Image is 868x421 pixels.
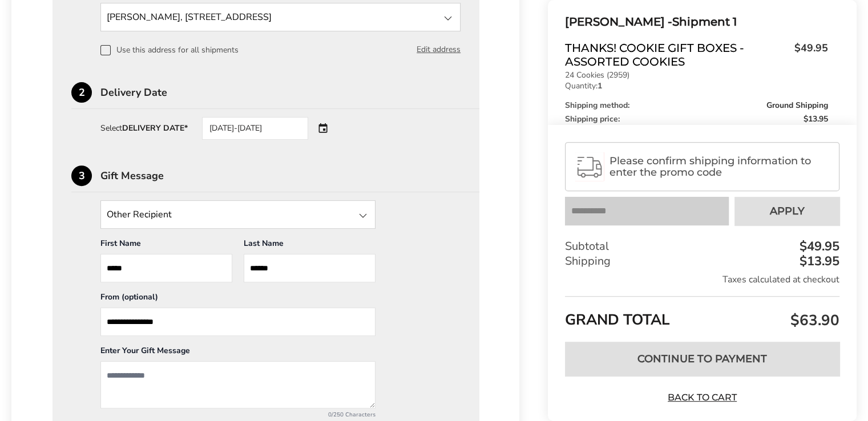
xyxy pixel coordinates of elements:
strong: DELIVERY DATE* [122,123,188,133]
div: Gift Message [100,171,479,181]
span: Please confirm shipping information to enter the promo code [609,155,829,178]
textarea: Add a message [100,361,376,408]
div: Shipping method: [565,102,828,110]
span: Ground Shipping [766,102,828,110]
button: Continue to Payment [565,342,839,376]
div: Shipment 1 [565,13,828,31]
div: Enter Your Gift Message [100,345,376,361]
p: 24 Cookies (2959) [565,71,828,79]
div: Subtotal [565,239,839,254]
span: $13.95 [804,115,828,123]
a: Thanks! Cookie Gift Boxes - Assorted Cookies$49.95 [565,41,828,68]
div: 2 [71,82,92,103]
button: Apply [734,197,839,225]
strong: 1 [597,80,602,91]
input: From [100,307,376,336]
span: $63.90 [788,310,839,330]
div: Shipping [565,254,839,269]
span: $49.95 [789,41,828,66]
span: Thanks! Cookie Gift Boxes - Assorted Cookies [565,41,789,68]
div: From (optional) [100,292,376,307]
input: First Name [100,254,232,282]
a: Back to Cart [663,391,742,404]
div: Taxes calculated at checkout [565,273,839,286]
label: Use this address for all shipments [100,45,239,55]
button: Edit address [417,43,461,56]
div: Select [100,124,188,132]
input: State [100,3,461,31]
span: [PERSON_NAME] - [565,15,672,29]
input: State [100,200,376,229]
div: [DATE]-[DATE] [202,117,308,140]
div: 0/250 Characters [100,411,376,419]
p: Quantity: [565,82,828,90]
div: Shipping price: [565,115,828,123]
div: GRAND TOTAL [565,296,839,333]
div: 3 [71,165,92,186]
input: Last Name [244,254,376,282]
div: First Name [100,238,232,254]
div: Delivery Date [100,87,479,98]
div: Last Name [244,238,376,254]
div: $13.95 [797,255,839,268]
div: $49.95 [797,240,839,253]
span: Apply [770,206,805,216]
